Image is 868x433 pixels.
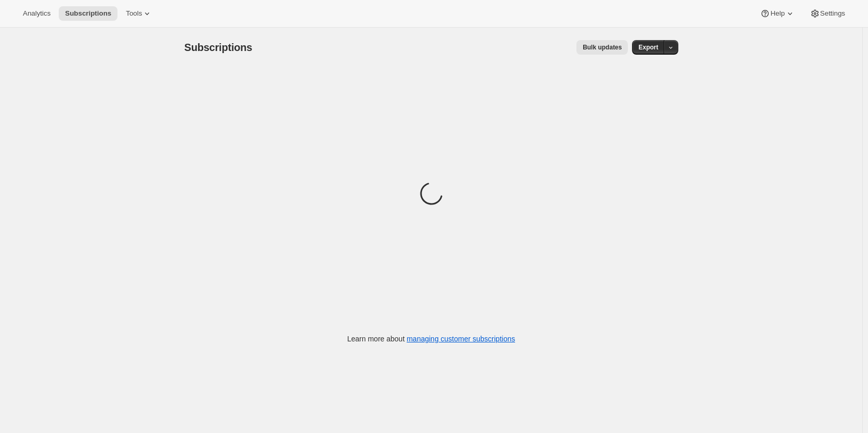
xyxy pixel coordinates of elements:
[185,42,253,53] span: Subscriptions
[17,6,57,21] button: Analytics
[59,6,117,21] button: Subscriptions
[23,9,50,18] span: Analytics
[65,9,111,18] span: Subscriptions
[347,334,515,344] p: Learn more about
[406,335,515,343] a: managing customer subscriptions
[583,43,622,52] span: Bulk updates
[126,9,142,18] span: Tools
[754,6,801,21] button: Help
[770,9,784,18] span: Help
[632,40,664,55] button: Export
[638,43,658,52] span: Export
[576,40,628,55] button: Bulk updates
[820,9,845,18] span: Settings
[120,6,159,21] button: Tools
[804,6,851,21] button: Settings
